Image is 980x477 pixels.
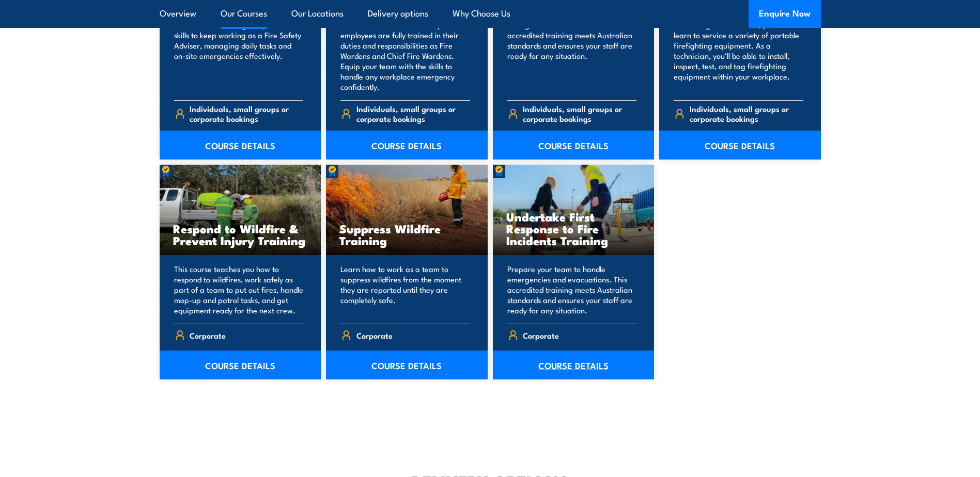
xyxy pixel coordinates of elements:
[507,9,637,92] p: Prepare your team to handle emergencies and evacuations. This accredited training meets Australia...
[356,104,470,123] span: Individuals, small groups or corporate bookings
[174,9,304,92] p: Our Fire Safety Adviser re-certification course gives you the skills to keep working as a Fire Sa...
[160,131,321,160] a: COURSE DETAILS
[523,327,559,343] span: Corporate
[690,104,803,123] span: Individuals, small groups or corporate bookings
[326,131,488,160] a: COURSE DETAILS
[190,327,226,343] span: Corporate
[507,264,637,315] p: Prepare your team to handle emergencies and evacuations. This accredited training meets Australia...
[340,264,470,315] p: Learn how to work as a team to suppress wildfires from the moment they are reported until they ar...
[506,211,641,246] h3: Undertake First Response to Fire Incidents Training
[173,222,308,246] h3: Respond to Wildfire & Prevent Injury Training
[523,104,636,123] span: Individuals, small groups or corporate bookings
[174,264,304,315] p: This course teaches you how to respond to wildfires, work safely as part of a team to put out fir...
[339,222,474,246] h3: Suppress Wildfire Training
[160,351,321,379] a: COURSE DETAILS
[659,131,821,160] a: COURSE DETAILS
[190,104,303,123] span: Individuals, small groups or corporate bookings
[340,9,470,92] p: Our Fire Warden and Chief Fire Warden course ensures that your employees are fully trained in the...
[674,9,803,92] p: In our Inspect & Test Fire Blankets & Fire Extinguishers course, you will learn to service a vari...
[493,131,655,160] a: COURSE DETAILS
[493,351,655,379] a: COURSE DETAILS
[326,351,488,379] a: COURSE DETAILS
[356,327,393,343] span: Corporate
